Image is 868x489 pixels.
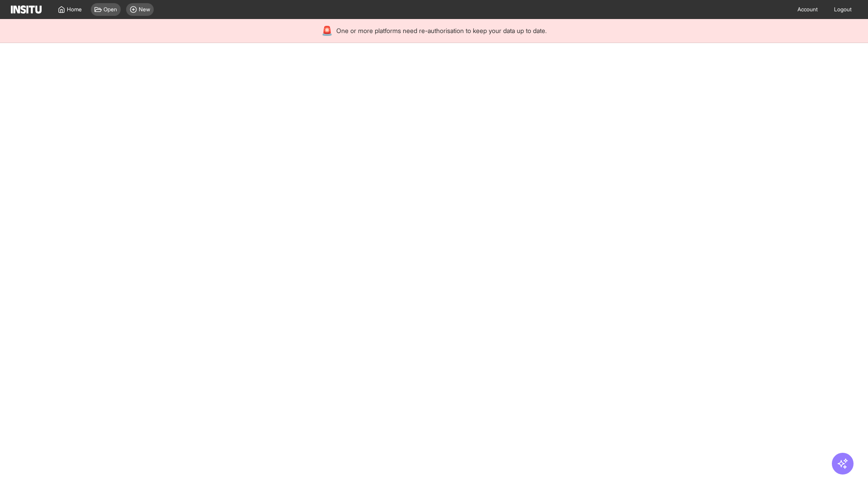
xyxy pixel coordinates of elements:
[67,6,82,13] span: Home
[11,5,42,14] img: Logo
[336,26,547,35] span: One or more platforms need re-authorisation to keep your data up to date.
[104,6,117,13] span: Open
[139,6,150,13] span: New
[321,24,333,37] div: 🚨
